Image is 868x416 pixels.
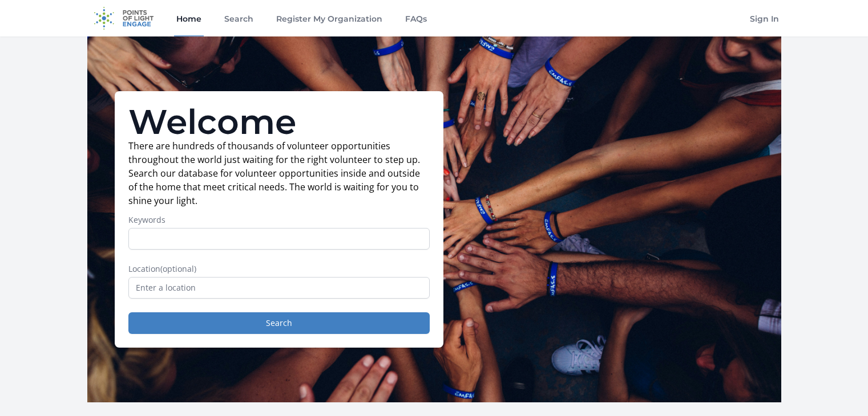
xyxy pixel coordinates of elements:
span: (optional) [160,263,196,274]
label: Location [128,263,430,275]
label: Keywords [128,214,430,226]
p: There are hundreds of thousands of volunteer opportunities throughout the world just waiting for ... [128,139,430,207]
h1: Welcome [128,105,430,139]
button: Search [128,312,430,334]
input: Enter a location [128,277,430,299]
